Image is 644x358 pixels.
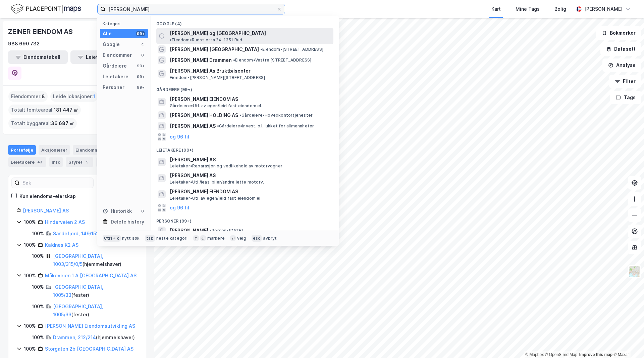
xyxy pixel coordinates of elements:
[24,345,36,353] div: 100%
[151,213,339,225] div: Personer (99+)
[45,242,78,248] a: Kaldnes K2 AS
[24,322,36,330] div: 100%
[53,334,96,340] a: Drammen, 212/214
[103,51,132,59] div: Eiendommer
[53,304,103,317] a: [GEOGRAPHIC_DATA], 1005/33
[70,50,130,64] button: Leietakertabell
[145,235,155,242] div: tab
[217,123,315,129] span: Gårdeiere • Invest. o.l. lukket for allmennheten
[53,252,138,268] div: ( hjemmelshaver )
[252,235,262,242] div: esc
[170,29,266,37] span: [PERSON_NAME] og [GEOGRAPHIC_DATA]
[49,157,63,167] div: Info
[207,236,225,241] div: markere
[260,47,323,52] span: Eiendom • [STREET_ADDRESS]
[239,113,313,118] span: Gårdeiere • Hovedkontortjenester
[170,37,172,42] span: •
[516,5,540,13] div: Mine Tags
[103,235,121,242] div: Ctrl + k
[45,219,85,225] a: Hinderveien 2 AS
[103,40,120,48] div: Google
[8,40,40,48] div: 988 690 732
[170,45,259,53] span: [PERSON_NAME] [GEOGRAPHIC_DATA]
[103,21,148,26] div: Kategori
[8,157,46,167] div: Leietakere
[20,178,93,188] input: Søk
[103,30,112,38] div: Alle
[237,236,246,241] div: velg
[210,228,212,233] span: •
[596,26,641,40] button: Bokmerker
[170,122,216,130] span: [PERSON_NAME] AS
[24,218,36,226] div: 100%
[233,57,311,63] span: Eiendom • Vestre [STREET_ADDRESS]
[610,91,641,104] button: Tags
[54,106,78,114] span: 181 447 ㎡
[84,159,91,165] div: 5
[53,333,135,342] div: ( hjemmelshaver )
[584,5,623,13] div: [PERSON_NAME]
[545,352,578,357] a: OpenStreetMap
[525,352,544,357] a: Mapbox
[32,230,44,238] div: 100%
[170,37,242,43] span: Eiendom • Rudssletta 24, 1351 Rud
[170,103,262,109] span: Gårdeiere • Utl. av egen/leid fast eiendom el.
[151,82,339,94] div: Gårdeiere (99+)
[609,75,641,88] button: Filter
[24,272,36,280] div: 100%
[170,188,331,196] span: [PERSON_NAME] EIENDOM AS
[170,204,189,212] button: og 96 til
[140,52,145,58] div: 0
[66,157,93,167] div: Styret
[53,231,99,236] a: Sandefjord, 149/152
[239,113,241,118] span: •
[19,192,76,200] div: Kun eiendoms-eierskap
[600,42,641,56] button: Datasett
[51,119,74,127] span: 36 687 ㎡
[53,284,103,298] a: [GEOGRAPHIC_DATA], 1005/33
[170,56,232,64] span: [PERSON_NAME] Drammen
[170,227,208,235] span: [PERSON_NAME]
[23,208,69,213] a: [PERSON_NAME] AS
[32,303,44,311] div: 100%
[170,163,282,169] span: Leietaker • Reparasjon og vedlikehold av motorvogner
[170,75,265,80] span: Eiendom • [PERSON_NAME][STREET_ADDRESS]
[32,333,44,342] div: 100%
[8,118,77,129] div: Totalt byggareal :
[170,171,331,180] span: [PERSON_NAME] AS
[103,62,127,70] div: Gårdeiere
[45,346,133,352] a: Storgaten 2b [GEOGRAPHIC_DATA] AS
[491,5,501,13] div: Kart
[45,323,135,329] a: [PERSON_NAME] Eiendomsutvikling AS
[602,58,641,72] button: Analyse
[628,265,641,278] img: Z
[53,283,138,299] div: ( fester )
[217,123,219,128] span: •
[156,236,188,241] div: neste kategori
[136,85,145,90] div: 99+
[170,133,189,141] button: og 96 til
[39,145,70,155] div: Aksjonærer
[170,180,264,185] span: Leietaker • Utl./leas. biler/andre lette motorv.
[53,303,138,319] div: ( fester )
[24,241,36,249] div: 100%
[106,4,277,14] input: Søk på adresse, matrikkel, gårdeiere, leietakere eller personer
[140,208,145,214] div: 0
[579,352,612,357] a: Improve this map
[263,236,277,241] div: avbryt
[151,16,339,28] div: Google (4)
[103,73,128,81] div: Leietakere
[36,159,44,165] div: 43
[103,207,132,215] div: Historikk
[140,42,145,47] div: 4
[32,283,44,291] div: 100%
[554,5,566,13] div: Bolig
[233,57,235,63] span: •
[96,157,143,167] div: Transaksjoner
[210,228,243,233] span: Person • [DATE]
[151,142,339,154] div: Leietakere (99+)
[8,50,68,64] button: Eiendomstabell
[11,3,81,15] img: logo.f888ab2527a4732fd821a326f86c7f29.svg
[45,273,137,278] a: Måkeveien 1 A [GEOGRAPHIC_DATA] AS
[122,236,140,241] div: nytt søk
